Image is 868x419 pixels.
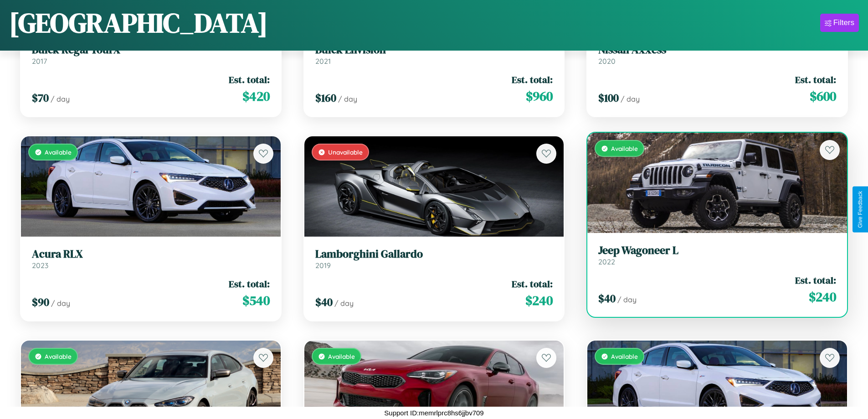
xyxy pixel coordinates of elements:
span: $ 70 [32,90,49,105]
span: $ 90 [32,295,49,310]
span: Est. total: [512,277,553,290]
a: Jeep Wagoneer L2022 [598,244,836,266]
a: Lamborghini Gallardo2019 [315,248,553,270]
span: $ 420 [242,87,270,105]
span: Est. total: [512,73,553,86]
span: / day [621,94,640,103]
h3: Acura RLX [32,248,270,261]
span: $ 960 [526,87,553,105]
span: $ 40 [598,291,616,306]
h3: Jeep Wagoneer L [598,244,836,257]
span: $ 40 [315,295,333,310]
span: $ 160 [315,90,336,105]
span: Available [45,352,72,360]
span: / day [617,295,637,304]
span: $ 100 [598,90,619,105]
span: $ 240 [525,291,553,310]
a: Nissan Axxess2020 [598,43,836,66]
span: / day [334,299,354,308]
span: $ 540 [242,291,270,310]
span: $ 240 [809,288,836,306]
span: 2022 [598,257,615,266]
span: Est. total: [795,73,836,86]
span: 2020 [598,57,616,66]
span: / day [51,94,70,103]
span: / day [51,299,70,308]
span: Est. total: [229,277,270,290]
a: Buick Envision2021 [315,43,553,66]
span: 2017 [32,57,47,66]
span: Est. total: [795,274,836,287]
span: 2019 [315,261,331,270]
span: 2023 [32,261,48,270]
span: / day [338,94,357,103]
span: Available [328,352,355,360]
a: Buick Regal TourX2017 [32,43,270,66]
button: Filters [820,14,859,32]
div: Filters [833,18,854,27]
span: $ 600 [810,87,836,105]
p: Support ID: memrlprc8hs6jjbv709 [384,407,483,419]
span: Est. total: [229,73,270,86]
a: Acura RLX2023 [32,248,270,270]
span: Available [45,148,72,156]
span: Unavailable [328,148,363,156]
span: Available [611,352,638,360]
h1: [GEOGRAPHIC_DATA] [9,4,268,41]
div: Give Feedback [857,191,863,228]
h3: Lamborghini Gallardo [315,248,553,261]
span: 2021 [315,57,331,66]
span: Available [611,145,638,152]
